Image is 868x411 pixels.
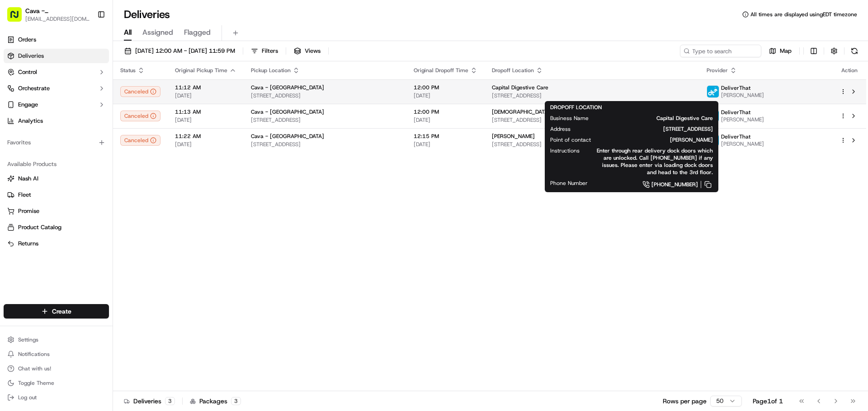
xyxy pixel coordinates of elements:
span: Original Pickup Time [175,67,227,74]
div: Canceled [120,111,160,121]
button: Refresh [848,45,861,57]
span: Create [52,307,71,316]
span: Wisdom [PERSON_NAME] [28,140,96,147]
span: [STREET_ADDRESS] [492,141,692,148]
span: [STREET_ADDRESS] [251,92,399,99]
span: [DATE] [80,164,99,171]
button: Notifications [4,348,109,360]
img: 8571987876998_91fb9ceb93ad5c398215_72.jpg [19,86,35,102]
button: Orchestrate [4,81,109,96]
span: Cava - [GEOGRAPHIC_DATA] [251,133,324,140]
button: Cava - [GEOGRAPHIC_DATA] [25,6,90,15]
div: 3 [165,397,175,405]
span: Phone Number [550,180,588,187]
button: [EMAIL_ADDRESS][DOMAIN_NAME] [25,15,90,23]
span: Knowledge Base [18,202,69,211]
span: Capital Digestive Care [492,84,548,91]
span: [PERSON_NAME] [28,164,73,171]
a: Deliveries [4,49,109,63]
button: Product Catalog [4,220,109,235]
span: [DATE] 12:00 AM - [DATE] 11:59 PM [135,47,235,55]
span: 12:00 PM [414,84,477,91]
span: [DATE] [414,92,477,99]
button: Canceled [120,86,160,97]
a: [PHONE_NUMBER] [602,180,713,189]
span: [STREET_ADDRESS] [492,92,692,99]
button: Settings [4,333,109,346]
span: 12:15 PM [414,133,477,140]
div: Page 1 of 1 [753,397,783,406]
span: [DATE] [175,116,236,124]
span: Original Dropoff Time [414,67,468,74]
span: All [124,27,132,38]
span: Filters [262,47,278,55]
div: Past conversations [9,117,61,125]
span: Notifications [18,351,50,358]
img: 1736555255976-a54dd68f-1ca7-489b-9aae-adbdc363a1c4 [9,86,25,102]
a: 📗Knowledge Base [5,198,73,214]
a: 💻API Documentation [73,198,149,214]
a: Orders [4,32,109,47]
span: [STREET_ADDRESS] [251,116,399,124]
span: 11:22 AM [175,133,236,140]
button: Log out [4,391,109,404]
span: Analytics [18,117,43,125]
button: Chat with us! [4,362,109,375]
div: Start new chat [41,86,148,95]
a: Promise [7,207,105,215]
span: [STREET_ADDRESS] [492,116,692,124]
button: See all [140,115,165,126]
button: Control [4,65,109,79]
span: [STREET_ADDRESS] [585,125,713,133]
span: Toggle Theme [18,379,54,387]
span: [STREET_ADDRESS] [251,141,399,148]
span: • [98,140,101,147]
span: Cava - [GEOGRAPHIC_DATA] [251,108,324,115]
span: Status [120,67,136,74]
span: Promise [18,207,39,215]
span: [DATE] [175,92,236,99]
span: DeliverThat [721,84,750,92]
img: 1736555255976-a54dd68f-1ca7-489b-9aae-adbdc363a1c4 [18,165,25,172]
button: Engage [4,97,109,112]
h1: Deliveries [124,7,170,22]
button: Create [4,304,109,319]
span: Chat with us! [18,365,51,372]
span: Log out [18,394,37,401]
span: Orchestrate [18,84,50,92]
input: Got a question? Start typing here... [24,58,163,68]
div: 📗 [9,203,16,210]
span: Product Catalog [18,223,61,231]
button: Toggle Theme [4,377,109,389]
img: Nash [9,9,27,27]
button: Canceled [120,135,160,146]
span: [PERSON_NAME] [721,140,764,148]
span: [PHONE_NUMBER] [651,181,698,188]
img: Wisdom Oko [9,131,24,149]
span: [DATE] [414,116,477,124]
p: Rows per page [663,397,707,406]
img: 1736555255976-a54dd68f-1ca7-489b-9aae-adbdc363a1c4 [18,140,25,148]
span: 12:00 PM [414,108,477,115]
div: Deliveries [124,397,175,406]
button: [DATE] 12:00 AM - [DATE] 11:59 PM [120,45,239,57]
button: Returns [4,236,109,251]
span: Pickup Location [251,67,291,74]
span: [PERSON_NAME] [721,92,764,99]
input: Type to search [680,45,761,57]
span: Orders [18,36,36,44]
p: Welcome 👋 [9,36,165,51]
span: DeliverThat [721,133,750,140]
button: Map [765,45,796,57]
span: Cava - [GEOGRAPHIC_DATA] [251,84,324,91]
span: [DATE] [175,141,236,148]
span: Views [305,47,321,55]
img: Grace Nketiah [9,156,24,170]
a: Fleet [7,191,105,199]
span: Instructions [550,147,580,154]
span: API Documentation [85,202,145,211]
span: Flagged [184,27,211,38]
